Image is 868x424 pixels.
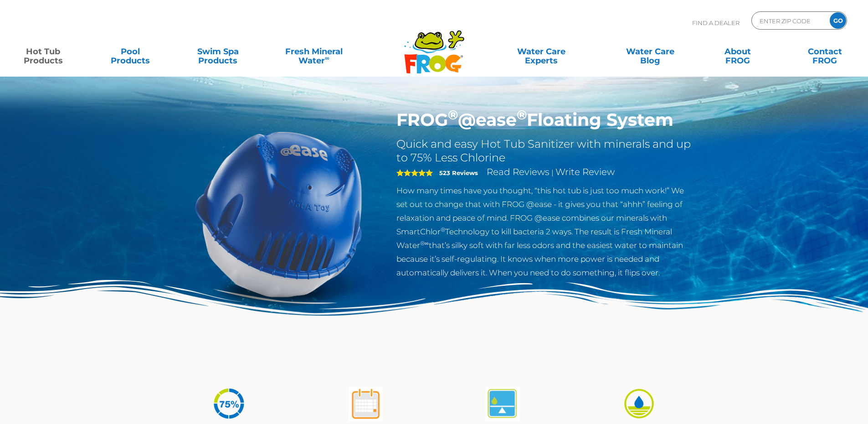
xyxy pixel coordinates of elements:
a: Hot TubProducts [9,42,77,61]
span: | [551,168,554,177]
sup: ® [441,226,445,233]
a: ContactFROG [791,42,859,61]
img: Frog Products Logo [399,18,469,74]
span: 5 [396,169,433,176]
h2: Quick and easy Hot Tub Sanitizer with minerals and up to 75% Less Chlorine [396,137,694,165]
h1: FROG @ease Floating System [396,109,694,130]
p: How many times have you thought, “this hot tub is just too much work!” We set out to change that ... [396,184,694,279]
strong: 523 Reviews [439,169,478,176]
a: Read Reviews [487,166,550,177]
input: GO [830,12,846,29]
a: Water CareBlog [616,42,684,61]
a: PoolProducts [97,42,164,61]
img: atease-icon-self-regulates [485,387,519,421]
a: Water CareExperts [486,42,596,61]
sup: ® [517,107,527,123]
sup: ∞ [325,54,329,62]
sup: ®∞ [420,240,429,247]
a: Swim SpaProducts [184,42,252,61]
img: atease-icon-shock-once [349,387,383,421]
a: Fresh MineralWater∞ [271,42,356,61]
a: Write Review [555,166,615,177]
img: icon-atease-75percent-less [212,387,246,421]
sup: ® [448,107,458,123]
img: hot-tub-product-atease-system.png [175,109,383,318]
p: Find A Dealer [692,11,740,34]
img: icon-atease-easy-on [622,387,656,421]
a: AboutFROG [704,42,771,61]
